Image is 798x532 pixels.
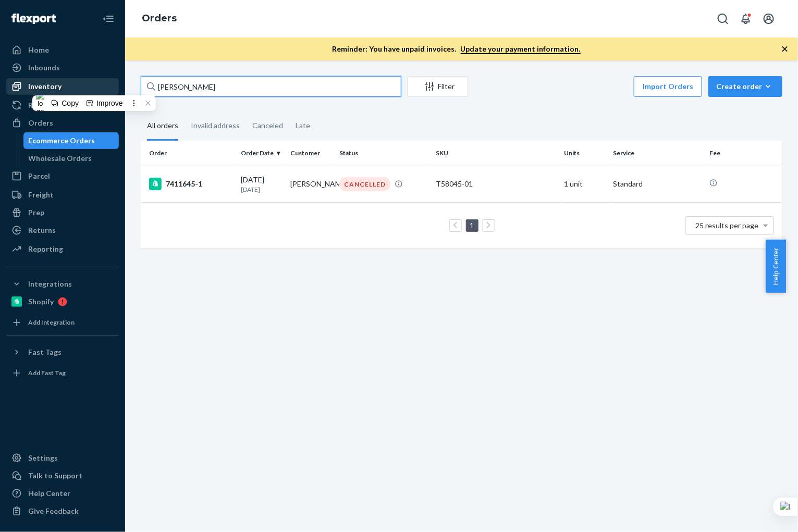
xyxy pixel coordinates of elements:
button: Open account menu [758,8,779,29]
div: All orders [147,112,178,141]
div: Filter [408,81,468,92]
div: Freight [28,190,54,200]
a: Settings [6,450,119,466]
th: Order [141,141,237,166]
button: Open notifications [735,8,756,29]
a: Reporting [6,241,119,257]
div: Late [296,112,310,139]
a: Orders [6,115,119,131]
th: Service [609,141,706,166]
div: [DATE] [241,175,282,194]
a: Talk to Support [6,467,119,484]
span: 25 results per page [696,221,759,230]
div: Settings [28,453,58,463]
a: Ecommerce Orders [23,132,119,149]
div: Replenishments [28,100,83,110]
div: Reporting [28,244,63,254]
button: Filter [408,76,468,97]
div: Invalid address [191,112,240,139]
button: Give Feedback [6,503,119,519]
a: Update your payment information. [461,44,581,54]
a: Inbounds [6,59,119,76]
div: Home [28,45,49,55]
td: 1 unit [560,166,609,202]
a: Returns [6,222,119,239]
div: Inbounds [28,63,60,73]
button: Create order [708,76,782,97]
button: Fast Tags [6,344,119,361]
div: Shopify [28,296,54,307]
button: Help Center [766,240,786,293]
a: Add Fast Tag [6,365,119,381]
div: Add Fast Tag [28,368,66,377]
div: Ecommerce Orders [29,135,95,146]
a: Inventory [6,78,119,95]
a: Home [6,42,119,58]
div: Wholesale Orders [29,153,92,164]
button: Open Search Box [713,8,733,29]
a: Page 1 is your current page [468,221,476,230]
div: Orders [28,118,53,128]
div: Add Integration [28,318,75,327]
th: Status [335,141,432,166]
th: SKU [432,141,560,166]
button: Integrations [6,276,119,292]
div: Customer [290,149,331,157]
a: Parcel [6,168,119,184]
div: Fast Tags [28,347,62,357]
th: Fee [705,141,782,166]
div: T58045-01 [436,179,556,189]
th: Order Date [237,141,286,166]
div: Create order [716,81,775,92]
p: Reminder: You have unpaid invoices. [333,44,581,54]
div: Parcel [28,171,50,181]
div: 7411645-1 [149,178,233,190]
a: Help Center [6,485,119,502]
p: [DATE] [241,185,282,194]
input: Search orders [141,76,401,97]
button: Import Orders [634,76,702,97]
a: Orders [142,13,177,24]
a: Add Integration [6,314,119,331]
img: Flexport logo [11,14,56,24]
div: Prep [28,207,44,218]
a: Freight [6,187,119,203]
a: Wholesale Orders [23,150,119,167]
a: Prep [6,204,119,221]
div: Inventory [28,81,62,92]
button: Close Navigation [98,8,119,29]
td: [PERSON_NAME] [286,166,335,202]
a: Replenishments [6,97,119,114]
ol: breadcrumbs [133,4,185,34]
p: Standard [613,179,702,189]
th: Units [560,141,609,166]
div: CANCELLED [339,177,390,191]
div: Give Feedback [28,506,79,516]
a: Shopify [6,293,119,310]
div: Returns [28,225,56,236]
div: Talk to Support [28,471,82,481]
div: Integrations [28,279,72,289]
div: Canceled [252,112,283,139]
div: Help Center [28,488,70,499]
